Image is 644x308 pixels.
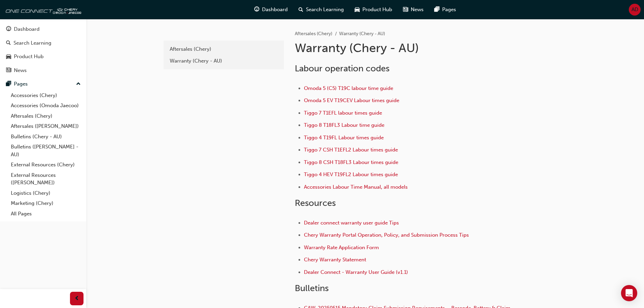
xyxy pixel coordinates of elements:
a: Omoda 5 EV T19CEV Labour times guide [304,97,399,103]
a: search-iconSearch Learning [293,3,349,17]
a: Aftersales (Chery) [166,43,281,55]
div: Aftersales (Chery) [170,45,278,53]
img: oneconnect [3,3,81,16]
a: Tiggo 7 CSH T1EFL2 Labour times guide [304,147,398,153]
span: Product Hub [362,6,392,14]
a: Marketing (Chery) [8,198,84,209]
span: Labour operation codes [295,63,389,74]
span: Dashboard [262,6,288,14]
div: Product Hub [14,53,44,61]
button: DashboardSearch LearningProduct HubNews [3,22,84,78]
button: Pages [3,78,84,90]
a: guage-iconDashboard [249,3,293,17]
a: Dealer Connect - Warranty User Guide (v1.1) [304,269,408,275]
span: search-icon [6,40,11,46]
span: News [411,6,424,14]
a: pages-iconPages [429,3,461,17]
a: Tiggo 4 HEV T19FL2 Labour times guide [304,171,398,177]
div: Search Learning [14,39,51,47]
a: Tiggo 8 CSH T18FL3 Labour times guide [304,159,398,165]
span: news-icon [6,68,11,74]
a: Tiggo 7 T1EFL labour times guide [304,110,382,116]
a: Search Learning [3,37,84,49]
a: External Resources ([PERSON_NAME]) [8,170,84,188]
a: Accessories (Omoda Jaecoo) [8,100,84,111]
a: Bulletins ([PERSON_NAME] - AU) [8,142,84,160]
a: Chery Warranty Portal Operation, Policy, and Submission Process Tips [304,232,469,238]
span: Pages [442,6,456,14]
button: AD [629,4,641,16]
a: Warranty Rate Application Form [304,244,379,251]
a: Aftersales ([PERSON_NAME]) [8,121,84,132]
a: Dealer connect warranty user guide Tips [304,220,399,226]
div: Open Intercom Messenger [621,285,637,301]
span: Search Learning [306,6,344,14]
span: pages-icon [434,5,439,14]
a: Chery Warranty Statement [304,257,366,263]
span: Resources [295,198,336,208]
a: Accessories (Chery) [8,90,84,101]
span: news-icon [403,5,408,14]
a: News [3,64,84,77]
span: guage-icon [6,26,11,32]
span: Bulletins [295,283,329,293]
div: Dashboard [14,25,40,33]
a: Warranty (Chery - AU) [166,55,281,67]
span: car-icon [6,54,11,60]
a: All Pages [8,209,84,219]
a: Aftersales (Chery) [295,31,332,37]
a: Product Hub [3,50,84,63]
a: Accessories Labour Time Manual, all models [304,184,408,190]
a: car-iconProduct Hub [349,3,398,17]
a: Tiggo 4 T19FL Labour times guide [304,135,384,141]
span: car-icon [355,5,360,14]
a: Logistics (Chery) [8,188,84,198]
a: Dashboard [3,23,84,35]
li: Warranty (Chery - AU) [339,30,385,38]
a: Omoda 5 (C5) T19C labour time guide [304,85,393,91]
span: prev-icon [74,294,79,303]
a: External Resources (Chery) [8,160,84,170]
a: Aftersales (Chery) [8,111,84,121]
a: Tiggo 8 T18FL3 Labour time guide [304,122,384,128]
span: pages-icon [6,81,11,87]
a: news-iconNews [398,3,429,17]
span: guage-icon [254,5,259,14]
span: search-icon [299,5,303,14]
span: up-icon [76,80,81,89]
div: Pages [14,80,28,88]
div: News [14,67,27,74]
a: Bulletins (Chery - AU) [8,132,84,142]
div: Warranty (Chery - AU) [170,57,278,65]
span: AD [631,6,638,14]
h1: Warranty (Chery - AU) [295,41,517,55]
